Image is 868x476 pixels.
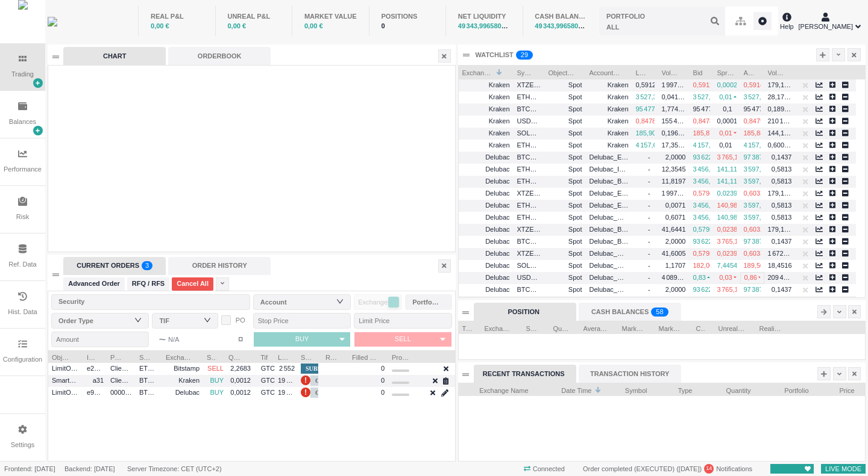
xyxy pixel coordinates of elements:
[304,11,357,22] div: MARKET VALUE
[517,247,541,261] span: XTZEUR
[717,178,742,185] span: 141,11
[608,117,629,125] span: Kraken
[608,93,629,100] span: Kraken
[48,17,57,26] img: wyden_logotype_blue.svg
[772,178,792,185] span: 0,5813
[590,226,663,233] span: Delubac_Banque_Privee
[693,105,722,113] span: 95 477,8
[549,175,582,188] span: Spot
[204,316,211,324] i: icon: down
[693,66,703,78] span: Bid
[295,335,309,342] span: BUY
[549,66,575,78] span: Object Type
[744,250,769,257] span: 0,6033
[744,129,769,137] span: 185,88
[744,286,773,293] span: 97 387,5
[412,296,439,308] div: Portfolio
[52,386,80,400] span: LimitOrder
[535,11,587,22] div: CASH BALANCE
[549,114,582,128] span: Spot
[719,129,736,137] span: 0,01
[665,238,686,245] span: 2,0000
[168,257,271,275] div: ORDER HISTORY
[381,11,433,22] div: POSITIONS
[517,175,541,188] span: ETHEUR
[744,214,773,221] span: 3 597,93
[768,274,808,281] span: 209 436,0225
[648,178,655,185] span: -
[476,50,514,60] div: WATCHLIST
[717,165,742,173] span: 141,11
[608,141,629,149] span: Kraken
[659,321,682,333] span: Market Value
[636,81,661,88] span: 0,5912
[151,22,169,29] span: 0,00 €
[648,202,655,209] span: -
[590,202,651,209] span: Delubac_Entreprises
[648,262,655,269] span: -
[780,11,794,31] div: Help
[354,313,451,329] input: Limit Price
[230,365,251,372] span: 2,2683
[489,105,510,113] span: Kraken
[662,165,686,173] span: 12,3545
[608,81,629,88] span: Kraken
[648,250,655,257] span: -
[517,211,541,224] span: ETHEUR
[258,350,268,362] span: Tif
[759,321,782,333] span: Realized P&L
[516,51,533,60] sup: 29
[744,153,773,161] span: 97 387,5
[719,274,736,281] span: 0,03
[744,66,753,78] span: Ask
[517,235,541,249] span: BTCEUR
[228,350,244,362] span: Quantity
[744,81,769,88] span: 0,5914
[227,22,246,29] span: 0,00 €
[207,350,216,362] span: Side
[549,223,582,236] span: Spot
[489,93,510,100] span: Kraken
[719,93,736,100] span: 0,01
[723,105,736,113] span: 0,1
[662,105,697,113] span: 1,77477166
[48,66,455,252] iframe: advanced chart TradingView widget
[744,202,773,209] span: 3 597,93
[517,114,541,128] span: USDCEUR
[517,199,541,212] span: ETHEUR
[744,141,773,149] span: 4 157,67
[132,279,165,289] span: RFQ / RFS
[744,226,769,233] span: 0,6032
[535,22,587,29] span: 49 343,9965809 €
[145,261,149,273] p: 3
[517,223,541,236] span: XTZEUR
[159,332,179,347] span: N/A
[474,365,576,383] div: RECENT TRANSACTIONS
[258,374,275,388] span: GTC
[693,129,718,137] span: 185,87
[665,202,686,209] span: 0,0071
[258,386,275,400] span: GTC
[395,335,411,342] span: SELL
[651,308,668,317] sup: 58
[693,274,710,281] span: 0,83
[489,81,510,88] span: Kraken
[768,129,810,137] span: 144,13631328
[744,117,769,125] span: 0,8479
[717,286,743,293] span: 3 765,1
[52,374,80,388] span: SmartLimitOrder
[517,102,541,116] span: BTCEUR
[648,190,655,197] span: -
[693,93,722,100] span: 3 527,37
[768,105,803,113] span: 0,18932712
[662,66,679,78] span: Vol Bid
[717,226,742,233] span: 0,0238
[693,202,722,209] span: 3 456,95
[648,226,655,233] span: -
[549,162,582,176] span: Spot
[517,78,541,92] span: XTZEUR
[485,178,509,185] span: Delubac
[717,250,742,257] span: 0,0239
[325,350,338,362] span: Reason
[693,178,722,185] span: 3 456,82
